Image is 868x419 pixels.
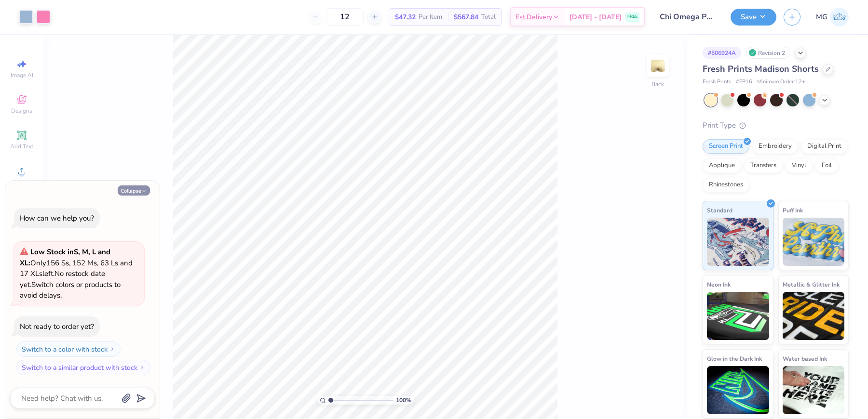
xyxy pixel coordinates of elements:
span: Water based Ink [783,354,827,364]
span: $567.84 [454,12,478,22]
span: Est. Delivery [515,12,552,22]
button: Save [731,9,776,26]
span: Metallic & Glitter Ink [783,279,840,289]
span: $47.32 [395,12,416,22]
div: Revision 2 [746,47,790,59]
div: Not ready to order yet? [20,322,94,331]
img: Neon Ink [707,292,769,340]
span: [DATE] - [DATE] [570,12,622,22]
button: Switch to a similar product with stock [16,360,150,375]
img: Switch to a color with stock [109,346,115,352]
strong: Low Stock in S, M, L and XL : [20,247,110,268]
span: 100 % [396,396,411,405]
span: Fresh Prints Madison Shorts [703,63,819,75]
div: Embroidery [752,139,798,154]
div: How can we help you? [20,213,94,223]
span: # FP16 [736,78,752,86]
span: Puff Ink [783,205,803,215]
div: Rhinestones [703,178,749,192]
div: Applique [703,158,741,173]
span: Neon Ink [707,279,731,289]
span: Standard [707,205,732,215]
span: Only 156 Ss, 152 Ms, 63 Ls and 17 XLs left. Switch colors or products to avoid delays. [20,247,133,300]
span: FREE [627,13,637,20]
span: No restock date yet. [20,269,105,289]
span: Glow in the Dark Ink [707,354,762,364]
a: MG [816,8,849,26]
button: Collapse [118,185,150,196]
span: Per Item [419,12,442,22]
span: Upload [12,178,31,186]
div: Transfers [744,158,783,173]
img: Back [648,56,667,75]
div: Screen Print [703,139,749,154]
div: Foil [815,158,838,173]
span: Add Text [10,143,33,150]
div: Back [651,80,664,89]
div: # 506924A [703,47,741,59]
input: – – [326,8,364,26]
img: Standard [707,218,769,266]
img: Puff Ink [783,218,845,266]
span: MG [816,12,827,23]
span: Minimum Order: 12 + [757,78,805,86]
img: Glow in the Dark Ink [707,366,769,414]
div: Print Type [703,120,849,131]
img: Water based Ink [783,366,845,414]
span: Designs [11,107,32,115]
input: Untitled Design [652,7,723,26]
span: Fresh Prints [703,78,731,86]
span: Total [481,12,496,22]
button: Switch to a color with stock [16,341,121,357]
img: Switch to a similar product with stock [139,365,145,370]
img: Metallic & Glitter Ink [783,292,845,340]
div: Vinyl [786,158,813,173]
img: Mary Grace [830,8,849,26]
span: Image AI [11,71,33,79]
div: Digital Print [801,139,848,154]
